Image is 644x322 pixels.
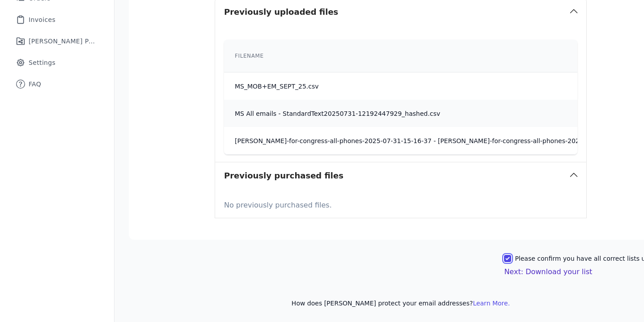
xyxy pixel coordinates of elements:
p: No previously purchased files. [224,196,577,211]
button: Learn More. [473,299,510,308]
h3: Previously uploaded files [224,6,338,18]
span: Settings [29,58,55,67]
span: FAQ [29,80,41,89]
button: Next: Download your list [504,267,592,277]
a: [PERSON_NAME] Performance [7,31,107,51]
button: Previously purchased files [215,162,586,189]
a: FAQ [7,74,107,94]
span: [PERSON_NAME] Performance [29,37,96,46]
h3: Previously purchased files [224,169,343,182]
a: Invoices [7,10,107,30]
a: Settings [7,53,107,72]
span: Invoices [29,15,55,24]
